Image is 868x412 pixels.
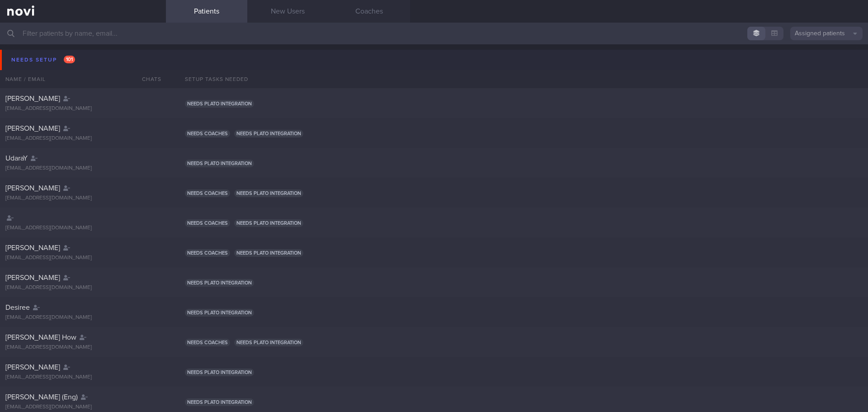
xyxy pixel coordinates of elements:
span: Needs plato integration [185,309,254,317]
span: Needs coaches [185,339,230,346]
span: [PERSON_NAME] [5,364,60,371]
span: Needs coaches [185,189,230,197]
div: [EMAIL_ADDRESS][DOMAIN_NAME] [5,135,160,142]
div: [EMAIL_ADDRESS][DOMAIN_NAME] [5,344,160,351]
span: Needs plato integration [234,130,303,137]
span: [PERSON_NAME] [5,185,60,192]
span: Needs plato integration [185,160,254,167]
div: [EMAIL_ADDRESS][DOMAIN_NAME] [5,225,160,232]
span: Needs plato integration [185,398,254,406]
span: [PERSON_NAME] [5,95,60,102]
span: Needs coaches [185,219,230,227]
span: Needs plato integration [185,100,254,108]
span: Needs coaches [185,130,230,137]
span: Needs plato integration [234,249,303,257]
div: [EMAIL_ADDRESS][DOMAIN_NAME] [5,165,160,172]
div: [EMAIL_ADDRESS][DOMAIN_NAME] [5,284,160,291]
span: Needs plato integration [234,339,303,346]
span: 101 [64,56,75,63]
div: Setup tasks needed [179,70,868,88]
span: [PERSON_NAME] [5,125,60,132]
div: [EMAIL_ADDRESS][DOMAIN_NAME] [5,404,160,411]
span: Needs plato integration [234,219,303,227]
span: [PERSON_NAME] [5,244,60,251]
div: [EMAIL_ADDRESS][DOMAIN_NAME] [5,105,160,112]
div: [EMAIL_ADDRESS][DOMAIN_NAME] [5,314,160,321]
span: [PERSON_NAME] [5,274,60,281]
span: [PERSON_NAME] How [5,334,76,341]
div: Chats [130,70,166,88]
div: [EMAIL_ADDRESS][DOMAIN_NAME] [5,255,160,261]
span: Needs coaches [185,249,230,257]
div: Needs setup [9,54,77,66]
span: Desiree [5,304,30,311]
span: Needs plato integration [185,279,254,287]
span: Needs plato integration [234,189,303,197]
div: [EMAIL_ADDRESS][DOMAIN_NAME] [5,374,160,381]
div: [EMAIL_ADDRESS][DOMAIN_NAME] [5,195,160,202]
span: UdaraY [5,155,28,162]
span: Needs plato integration [185,369,254,376]
span: [PERSON_NAME] (Eng) [5,393,78,401]
button: Assigned patients [790,27,863,40]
